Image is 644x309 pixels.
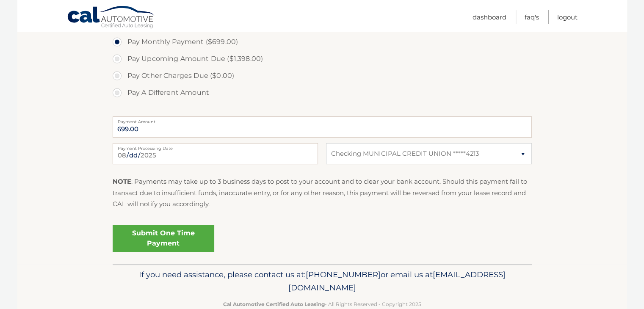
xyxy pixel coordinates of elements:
p: If you need assistance, please contact us at: or email us at [118,268,526,295]
label: Pay A Different Amount [113,84,532,101]
span: [PHONE_NUMBER] [306,270,381,279]
a: Submit One Time Payment [113,225,214,252]
label: Payment Amount [113,116,532,123]
a: Dashboard [473,10,506,24]
label: Pay Other Charges Due ($0.00) [113,67,532,84]
a: Logout [557,10,578,24]
label: Pay Upcoming Amount Due ($1,398.00) [113,50,532,67]
p: : Payments may take up to 3 business days to post to your account and to clear your bank account.... [113,176,532,210]
label: Payment Processing Date [113,143,318,150]
p: - All Rights Reserved - Copyright 2025 [118,300,526,309]
a: FAQ's [525,10,539,24]
input: Payment Amount [113,116,532,138]
strong: NOTE [113,177,131,185]
a: Cal Automotive [67,6,156,30]
label: Pay Monthly Payment ($699.00) [113,33,532,50]
input: Payment Date [113,143,318,164]
strong: Cal Automotive Certified Auto Leasing [223,301,325,307]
